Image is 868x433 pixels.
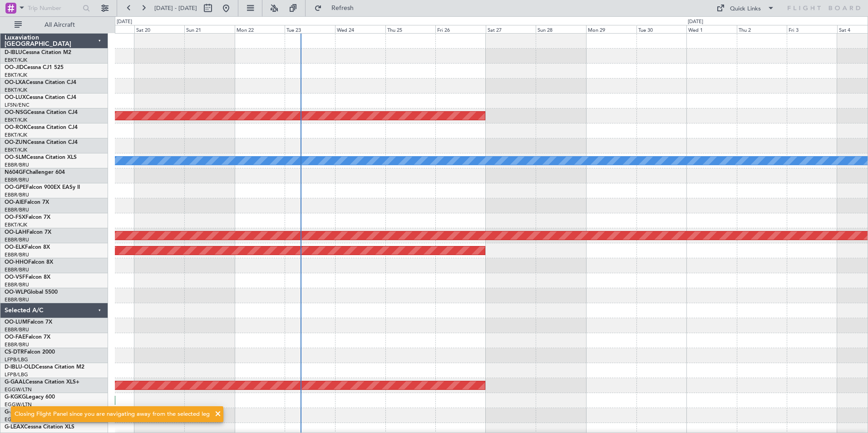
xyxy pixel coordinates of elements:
[5,364,84,370] a: D-IBLU-OLDCessna Citation M2
[5,215,25,220] span: OO-FSX
[5,65,24,70] span: OO-JID
[536,25,586,33] div: Sun 28
[324,5,362,11] span: Refresh
[5,155,26,160] span: OO-SLM
[5,296,29,303] a: EBBR/BRU
[435,25,486,33] div: Fri 26
[154,4,197,12] span: [DATE] - [DATE]
[5,215,50,220] a: OO-FSXFalcon 7X
[5,200,49,205] a: OO-AIEFalcon 7X
[5,50,22,55] span: D-IBLU
[5,394,55,400] a: G-KGKGLegacy 600
[335,25,385,33] div: Wed 24
[5,50,71,55] a: D-IBLUCessna Citation M2
[5,341,29,348] a: EBBR/BRU
[486,25,536,33] div: Sat 27
[5,185,26,190] span: OO-GPE
[385,25,436,33] div: Thu 25
[5,335,25,340] span: OO-FAE
[5,379,25,385] span: G-GAAL
[5,260,28,265] span: OO-HHO
[5,162,29,168] a: EBBR/BRU
[5,140,78,145] a: OO-ZUNCessna Citation CJ4
[787,25,837,33] div: Fri 3
[5,110,78,115] a: OO-NSGCessna Citation CJ4
[5,65,64,70] a: OO-JIDCessna CJ1 525
[5,251,29,258] a: EBBR/BRU
[5,117,27,123] a: EBKT/KJK
[737,25,787,33] div: Thu 2
[5,72,27,79] a: EBKT/KJK
[134,25,185,33] div: Sat 20
[5,266,29,273] a: EBBR/BRU
[5,230,26,235] span: OO-LAH
[5,95,26,100] span: OO-LUX
[184,25,235,33] div: Sun 21
[686,25,737,33] div: Wed 1
[117,18,132,26] div: [DATE]
[5,170,26,175] span: N604GF
[5,110,27,115] span: OO-NSG
[5,102,30,108] a: LFSN/ENC
[5,290,27,295] span: OO-WLP
[235,25,285,33] div: Mon 22
[5,170,65,175] a: N604GFChallenger 604
[5,200,24,205] span: OO-AIE
[5,371,28,378] a: LFPB/LBG
[5,57,27,64] a: EBKT/KJK
[5,260,53,265] a: OO-HHOFalcon 8X
[5,320,27,325] span: OO-LUM
[5,245,25,250] span: OO-ELK
[5,185,80,190] a: OO-GPEFalcon 900EX EASy II
[15,410,210,419] div: Closing Flight Panel since you are navigating away from the selected leg
[688,18,703,26] div: [DATE]
[5,290,58,295] a: OO-WLPGlobal 5500
[5,132,27,138] a: EBKT/KJK
[5,221,27,228] a: EBKT/KJK
[24,22,96,28] span: All Aircraft
[5,95,76,100] a: OO-LUXCessna Citation CJ4
[5,155,77,160] a: OO-SLMCessna Citation XLS
[5,364,35,370] span: D-IBLU-OLD
[5,125,78,130] a: OO-ROKCessna Citation CJ4
[5,245,50,250] a: OO-ELKFalcon 8X
[730,5,761,14] div: Quick Links
[5,125,27,130] span: OO-ROK
[5,281,29,288] a: EBBR/BRU
[10,18,99,32] button: All Aircraft
[5,275,50,280] a: OO-VSFFalcon 8X
[5,386,32,393] a: EGGW/LTN
[5,80,26,85] span: OO-LXA
[586,25,636,33] div: Mon 29
[636,25,687,33] div: Tue 30
[5,326,29,333] a: EBBR/BRU
[5,349,24,355] span: CS-DTR
[5,356,28,363] a: LFPB/LBG
[285,25,335,33] div: Tue 23
[712,1,779,15] button: Quick Links
[5,320,52,325] a: OO-LUMFalcon 7X
[5,207,29,213] a: EBBR/BRU
[5,236,29,243] a: EBBR/BRU
[5,230,51,235] a: OO-LAHFalcon 7X
[5,80,76,85] a: OO-LXACessna Citation CJ4
[28,1,80,15] input: Trip Number
[5,177,29,183] a: EBBR/BRU
[5,349,55,355] a: CS-DTRFalcon 2000
[5,275,25,280] span: OO-VSF
[5,192,29,198] a: EBBR/BRU
[5,394,26,400] span: G-KGKG
[5,379,79,385] a: G-GAALCessna Citation XLS+
[5,140,27,145] span: OO-ZUN
[5,87,27,93] a: EBKT/KJK
[310,1,365,15] button: Refresh
[5,335,50,340] a: OO-FAEFalcon 7X
[5,147,27,153] a: EBKT/KJK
